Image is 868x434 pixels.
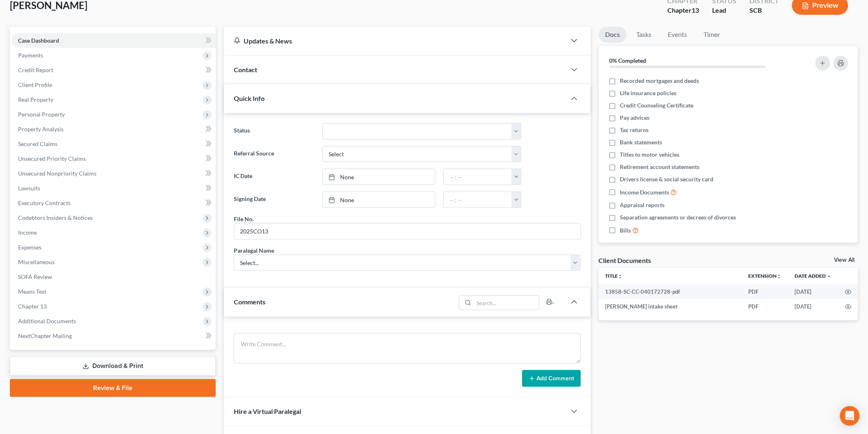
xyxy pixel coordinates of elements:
div: Updates & News [234,37,556,45]
span: Appraisal reports [620,201,665,209]
input: -- : -- [444,169,512,185]
a: NextChapter Mailing [11,329,216,343]
a: Lawsuits [11,181,216,196]
input: -- [234,224,580,239]
div: Lead [712,6,736,15]
td: [PERSON_NAME] intake sheet [599,299,742,314]
td: [DATE] [788,284,838,299]
a: Property Analysis [11,122,216,137]
span: Unsecured Priority Claims [18,155,86,162]
span: SOFA Review [18,273,52,280]
span: Income [18,229,37,236]
div: File No. [234,215,254,223]
span: NextChapter Mailing [18,332,72,339]
td: PDF [742,299,788,314]
span: Case Dashboard [18,37,59,44]
a: Case Dashboard [11,33,216,48]
span: Titles to motor vehicles [620,151,680,159]
a: View All [834,257,855,263]
td: 13858-SC-CC-040172728-pdf [599,284,742,299]
div: SCB [749,6,779,15]
div: Open Intercom Messenger [840,406,860,426]
input: Search... [474,296,539,310]
a: Executory Contracts [11,196,216,210]
span: Client Profile [18,81,52,88]
button: Add Comment [522,370,581,387]
span: Codebtors Insiders & Notices [18,214,93,221]
span: Real Property [18,96,53,103]
div: Client Documents [599,256,651,265]
a: Secured Claims [11,137,216,151]
span: Life insurance policies [620,89,677,97]
span: Expenses [18,244,41,251]
span: Secured Claims [18,140,57,147]
label: Referral Source [230,146,318,162]
span: Bank statements [620,138,662,146]
td: [DATE] [788,299,838,314]
span: Bills [620,226,631,235]
i: expand_more [827,274,832,279]
span: Means Test [18,288,46,295]
a: Timer [697,27,727,43]
div: Paralegal Name [234,246,274,255]
span: Credit Report [18,66,53,73]
a: Tasks [630,27,658,43]
span: Unsecured Nonpriority Claims [18,170,96,177]
span: Payments [18,52,43,59]
span: Lawsuits [18,185,40,192]
a: Download & Print [10,356,216,376]
a: Review & File [10,379,216,397]
span: Executory Contracts [18,199,71,206]
span: Contact [234,66,257,73]
span: Recorded mortgages and deeds [620,77,699,85]
span: Separation agreements or decrees of divorces [620,213,736,222]
a: None [323,169,435,185]
span: Property Analysis [18,126,64,132]
a: Credit Report [11,63,216,78]
span: Credit Counseling Certificate [620,101,694,110]
span: Personal Property [18,111,65,118]
span: Chapter 13 [18,303,47,310]
a: Unsecured Priority Claims [11,151,216,166]
span: Hire a Virtual Paralegal [234,407,301,415]
a: None [323,192,435,208]
i: unfold_more [777,274,782,279]
span: Pay advices [620,114,650,122]
span: Retirement account statements [620,163,700,171]
strong: 0% Completed [610,57,646,64]
label: IC Date [230,169,318,185]
span: Tax returns [620,126,649,134]
a: Date Added expand_more [795,273,832,279]
a: SOFA Review [11,270,216,284]
span: Drivers license & social security card [620,175,714,183]
div: Chapter [667,6,699,15]
a: Unsecured Nonpriority Claims [11,166,216,181]
span: Quick Info [234,94,265,102]
a: Events [662,27,694,43]
span: Income Documents [620,188,669,196]
span: Miscellaneous [18,258,55,265]
a: Titleunfold_more [605,273,623,279]
a: Docs [599,27,627,43]
span: Additional Documents [18,318,76,324]
span: Comments [234,298,265,306]
label: Signing Date [230,192,318,208]
td: PDF [742,284,788,299]
span: 13 [692,6,699,14]
i: unfold_more [618,274,623,279]
input: -- : -- [444,192,512,208]
a: Extensionunfold_more [749,273,782,279]
label: Status [230,123,318,139]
